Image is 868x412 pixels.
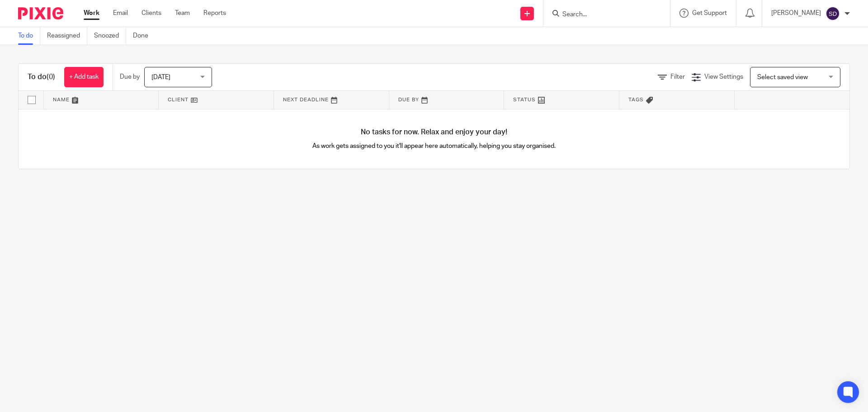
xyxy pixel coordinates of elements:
a: To do [18,27,40,45]
a: Reassigned [47,27,87,45]
span: (0) [47,73,55,81]
span: Tags [628,97,644,102]
img: svg%3E [826,6,840,21]
img: Pixie [18,7,63,19]
a: + Add task [64,67,104,87]
a: Work [84,9,99,18]
span: Select saved view [757,74,808,81]
p: As work gets assigned to you it'll appear here automatically, helping you stay organised. [226,142,642,151]
h1: To do [28,72,55,82]
p: Due by [120,72,140,81]
a: Clients [142,9,161,18]
h4: No tasks for now. Relax and enjoy your day! [19,128,849,137]
a: Done [133,27,155,45]
a: Email [113,9,128,18]
span: Get Support [692,10,727,16]
a: Reports [203,9,226,18]
a: Snoozed [94,27,126,45]
span: View Settings [704,74,743,80]
a: Team [175,9,190,18]
span: [DATE] [151,74,170,81]
p: [PERSON_NAME] [771,9,821,18]
input: Search [561,11,643,19]
span: Filter [670,74,685,80]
